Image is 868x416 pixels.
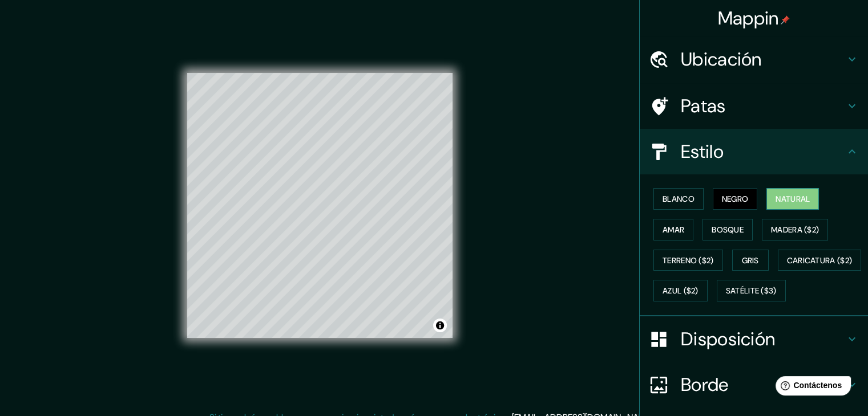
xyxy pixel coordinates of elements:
font: Bosque [712,225,744,235]
font: Satélite ($3) [726,286,777,296]
font: Terreno ($2) [663,255,714,266]
font: Madera ($2) [771,225,819,235]
button: Madera ($2) [762,219,828,240]
font: Blanco [663,194,695,204]
font: Azul ($2) [663,286,699,296]
button: Amar [653,219,693,240]
button: Terreno ($2) [653,250,723,271]
iframe: Lanzador de widgets de ayuda [766,372,855,403]
button: Natural [766,188,819,210]
button: Azul ($2) [653,280,708,301]
font: Patas [681,94,726,118]
button: Blanco [653,188,704,210]
div: Disposición [640,316,868,362]
font: Borde [681,373,729,397]
font: Ubicación [681,47,762,71]
font: Amar [663,225,684,235]
font: Natural [776,194,810,204]
button: Satélite ($3) [717,280,786,301]
font: Gris [742,255,759,266]
button: Activar o desactivar atribución [433,319,447,332]
img: pin-icon.png [781,15,790,25]
button: Bosque [703,219,753,240]
button: Gris [732,250,769,271]
font: Negro [722,194,749,204]
div: Borde [640,362,868,407]
font: Estilo [681,140,724,164]
div: Ubicación [640,36,868,82]
div: Estilo [640,129,868,174]
div: Patas [640,83,868,129]
button: Negro [713,188,758,210]
font: Caricatura ($2) [787,255,853,266]
font: Disposición [681,327,775,351]
button: Caricatura ($2) [778,250,862,271]
font: Mappin [718,6,779,30]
